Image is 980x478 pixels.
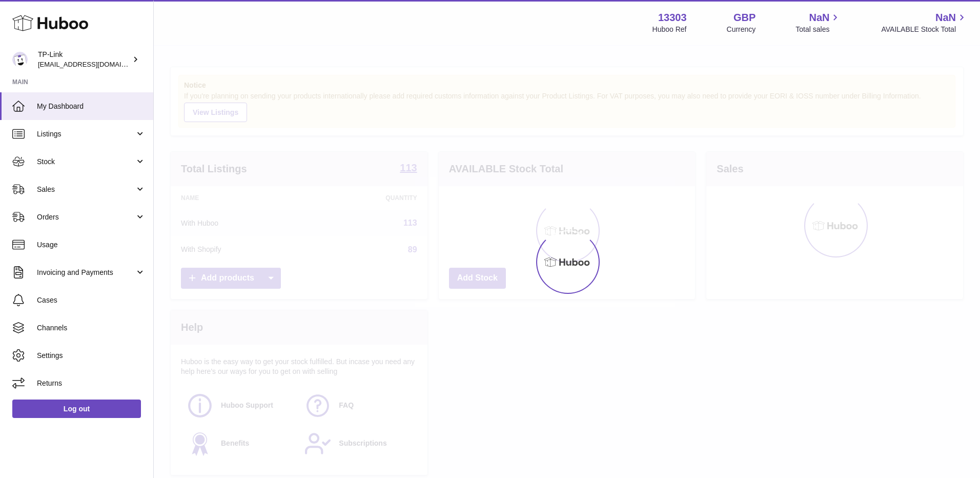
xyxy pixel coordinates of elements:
span: Listings [37,129,135,139]
span: Invoicing and Payments [37,268,135,277]
span: Orders [37,212,135,222]
span: Total sales [795,25,841,34]
a: Log out [12,400,141,418]
img: gaby.chen@tp-link.com [12,52,28,67]
div: Currency [727,25,756,34]
span: My Dashboard [37,102,146,111]
span: NaN [809,11,829,25]
a: NaN Total sales [795,11,841,34]
span: Channels [37,323,146,333]
span: AVAILABLE Stock Total [881,25,968,34]
span: Usage [37,240,146,250]
strong: 13303 [658,11,687,25]
span: Settings [37,351,146,361]
span: Cases [37,295,146,305]
span: NaN [935,11,956,25]
span: [EMAIL_ADDRESS][DOMAIN_NAME] [38,60,151,68]
a: NaN AVAILABLE Stock Total [881,11,968,34]
strong: GBP [733,11,756,25]
div: TP-Link [38,50,130,69]
div: Huboo Ref [652,25,687,34]
span: Sales [37,185,135,194]
span: Stock [37,157,135,167]
span: Returns [37,379,146,388]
